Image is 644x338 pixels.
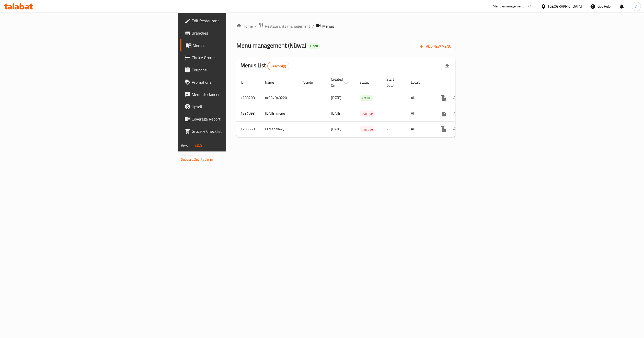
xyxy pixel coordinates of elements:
h2: Menus List [240,62,289,70]
span: [DATE] [331,126,341,132]
span: Name [265,79,281,85]
a: Coupons [180,64,286,76]
div: Menu-management [493,3,524,9]
table: enhanced table [236,75,490,137]
a: Upsell [180,101,286,113]
button: more [437,123,450,135]
span: [DATE] [331,110,341,117]
td: - [382,121,407,137]
button: Add New Menu [416,42,455,51]
button: Change Status [450,92,462,104]
span: Menus [193,42,282,48]
span: Open [308,44,320,48]
li: / [312,23,314,29]
span: Promotions [192,79,282,85]
td: - [382,106,407,121]
span: Vendor [303,79,321,85]
div: Inactive [360,111,375,117]
span: Edit Restaurant [192,18,282,24]
span: Menu disclaimer [192,91,282,97]
button: Change Status [450,123,462,135]
th: Actions [433,75,490,90]
span: [DATE] [331,94,341,101]
div: [GEOGRAPHIC_DATA] [548,4,582,9]
button: more [437,92,450,104]
span: Inactive [360,111,375,117]
span: ID [240,79,250,85]
span: Locale [411,79,427,85]
a: Support.OpsPlatform [181,156,213,163]
td: All [407,106,433,121]
button: Change Status [450,107,462,120]
span: Add New Menu [420,43,451,50]
a: Menu disclaimer [180,88,286,101]
span: 1.0.0 [194,142,202,149]
a: Branches [180,27,286,39]
span: Restaurants management [265,23,310,29]
span: Coupons [192,67,282,73]
span: Menus [322,23,334,29]
a: Promotions [180,76,286,88]
span: Inactive [360,126,375,132]
a: Coverage Report [180,113,286,125]
button: more [437,107,450,120]
span: Branches [192,30,282,36]
td: All [407,121,433,137]
td: - [382,90,407,106]
span: Grocery Checklist [192,128,282,134]
a: Menus [180,39,286,51]
a: Grocery Checklist [180,125,286,137]
div: Total records count [267,62,290,70]
div: Open [308,43,320,49]
span: Status [360,79,376,85]
td: All [407,90,433,106]
span: Version: [181,142,193,149]
span: Created On [331,76,349,89]
a: Choice Groups [180,51,286,64]
div: Export file [441,60,453,72]
span: Start Date [386,76,401,89]
span: A [635,4,637,9]
span: Upsell [192,104,282,110]
span: 3 record(s) [268,64,289,69]
span: Get support on: [181,151,204,158]
span: Choice Groups [192,54,282,61]
span: Coverage Report [192,116,282,122]
a: Edit Restaurant [180,15,286,27]
span: Active [360,95,373,101]
nav: breadcrumb [236,23,455,29]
